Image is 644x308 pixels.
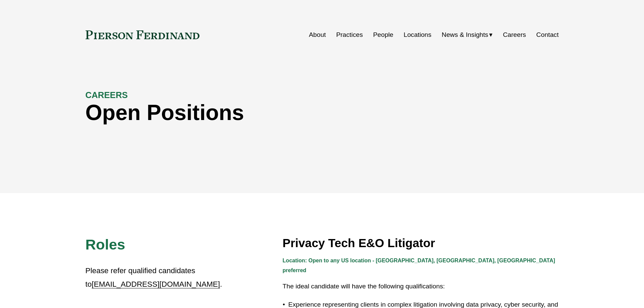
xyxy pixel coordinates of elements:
[92,280,220,288] a: [EMAIL_ADDRESS][DOMAIN_NAME]
[86,100,440,125] h1: Open Positions
[283,281,559,292] p: The ideal candidate will have the following qualifications:
[309,28,326,41] a: About
[86,264,223,291] p: Please refer qualified candidates to .
[536,28,558,41] a: Contact
[86,90,128,100] strong: CAREERS
[283,236,559,251] h3: Privacy Tech E&O Litigator
[283,258,557,273] strong: Location: Open to any US location - [GEOGRAPHIC_DATA], [GEOGRAPHIC_DATA], [GEOGRAPHIC_DATA] prefe...
[373,28,393,41] a: People
[404,28,431,41] a: Locations
[336,28,363,41] a: Practices
[442,28,493,41] a: folder dropdown
[86,236,125,253] span: Roles
[442,29,488,41] span: News & Insights
[503,28,526,41] a: Careers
